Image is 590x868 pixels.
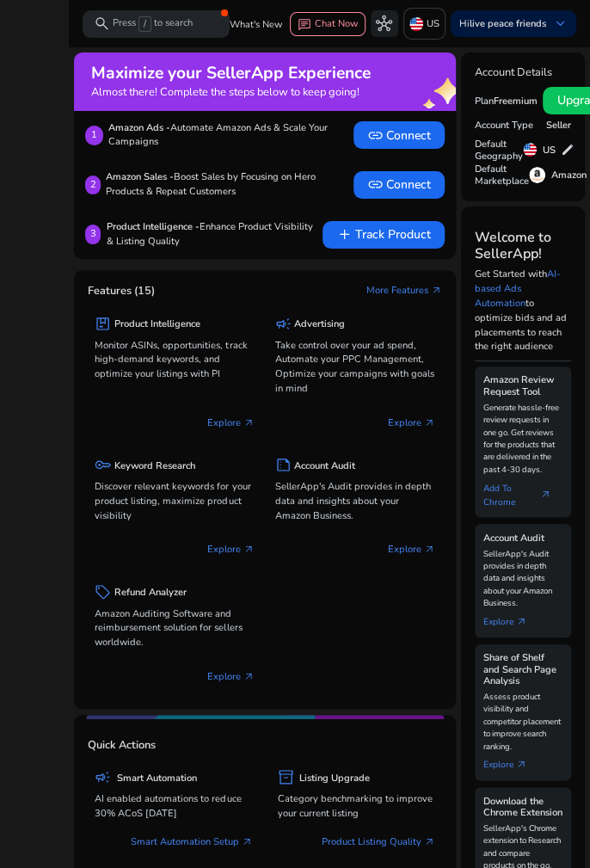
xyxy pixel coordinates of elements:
[551,15,568,32] span: keyboard_arrow_down
[277,792,434,822] p: Category benchmarking to improve your current listing
[431,286,442,297] span: arrow_outward
[108,121,347,151] p: Automate Amazon Ads & Scale Your Campaigns
[376,15,392,32] span: hub
[113,16,193,32] p: Press to search
[367,127,384,144] span: link
[366,284,442,299] a: More Featuresarrow_outward
[516,617,527,628] span: arrow_outward
[475,230,571,262] h3: Welcome to SellerApp!
[483,402,562,476] p: Generate hassle-free review requests in one go. Get reviews for the products that are delivered i...
[95,792,252,822] p: AI enabled automations to reduce 30% ACoS [DATE]
[91,64,371,83] h2: Maximize your SellerApp Experience
[353,171,445,199] button: linkConnect
[483,374,562,397] h5: Amazon Review Request Tool
[275,316,292,332] span: campaign
[475,163,529,187] h5: Default Marketplace
[475,139,523,162] h5: Default Geography
[542,145,555,156] h5: US
[85,126,102,145] p: 1
[323,221,445,249] button: addTrack Product
[299,773,370,784] h5: Listing Upgrade
[475,66,571,79] h4: Account Details
[523,143,537,157] img: us.svg
[207,543,255,557] p: Explore
[207,670,255,685] p: Explore
[475,268,571,354] p: Get Started with to optimize bids and ad placements to reach the right audience
[483,753,538,772] a: Explorearrow_outward
[483,691,562,753] p: Assess product visibility and competitor placement to improve search ranking.
[108,121,170,134] b: Amazon Ads -
[114,587,187,598] h5: Refund Analyzer
[294,460,355,471] h5: Account Audit
[107,220,317,249] p: Enhance Product Visibility & Listing Quality
[483,548,562,610] p: SellerApp's Audit provides in depth data and insights about your Amazon Business.
[367,176,384,193] span: link
[114,460,195,471] h5: Keyword Research
[106,170,347,200] p: Boost Sales by Focusing on Hero Products & Repeat Customers
[275,480,435,523] p: SellerApp's Audit provides in depth data and insights about your Amazon Business.
[424,837,435,848] span: arrow_outward
[409,17,423,31] img: us.svg
[277,769,293,785] span: inventory_2
[470,17,546,30] b: live peace friends
[483,532,562,544] h5: Account Audit
[336,225,431,243] span: Track Product
[388,416,435,431] p: Explore
[336,226,353,243] span: add
[475,268,561,310] a: AI-based Ads Automation
[95,316,111,332] span: package
[85,175,101,194] p: 2
[424,545,435,556] span: arrow_outward
[85,225,101,243] p: 3
[315,17,358,30] span: Chat Now
[94,15,110,32] span: search
[130,835,252,850] a: Smart Automation Setup
[243,545,255,556] span: arrow_outward
[88,285,155,298] h4: Features (15)
[475,95,494,107] h5: Plan
[138,16,151,32] span: /
[275,339,435,397] p: Take control over your ad spend, Automate your PPC Management, Optimize your campaigns with goals...
[230,9,282,40] span: What's New
[107,220,200,233] b: Product Intelligence -
[106,170,174,183] b: Amazon Sales -
[367,126,431,145] span: Connect
[475,120,533,131] h5: Account Type
[353,121,445,149] button: linkConnect
[91,86,371,99] h4: Almost there! Complete the steps below to keep going!
[371,10,398,38] button: hub
[516,760,527,771] span: arrow_outward
[95,607,255,650] p: Amazon Auditing Software and reimbursement solution for sellers worldwide.
[114,318,200,329] h5: Product Intelligence
[551,169,587,181] h5: Amazon
[483,610,538,629] a: Explorearrow_outward
[367,175,431,194] span: Connect
[427,9,439,39] p: US
[207,416,255,431] p: Explore
[546,120,571,131] h5: Seller
[242,837,253,848] span: arrow_outward
[561,143,575,157] span: edit
[95,769,111,785] span: campaign
[290,12,365,36] button: chatChat Now
[483,476,562,508] a: Add To Chrome
[322,835,435,850] a: Product Listing Quality
[275,457,292,473] span: summarize
[95,339,255,382] p: Monitor ASINs, opportunities, track high-demand keywords, and optimize your listings with PI
[95,480,255,523] p: Discover relevant keywords for your product listing, maximize product visibility
[540,489,551,501] span: arrow_outward
[243,672,255,683] span: arrow_outward
[95,584,111,600] span: sell
[294,318,345,329] h5: Advertising
[494,95,538,107] h5: Freemium
[483,652,562,686] h5: Share of Shelf and Search Page Analysis
[529,167,545,183] img: amazon.svg
[459,19,546,28] p: Hi
[95,457,111,473] span: key
[424,418,435,429] span: arrow_outward
[483,796,562,819] h5: Download the Chrome Extension
[388,543,435,557] p: Explore
[243,418,255,429] span: arrow_outward
[88,739,156,752] h4: Quick Actions
[117,773,197,784] h5: Smart Automation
